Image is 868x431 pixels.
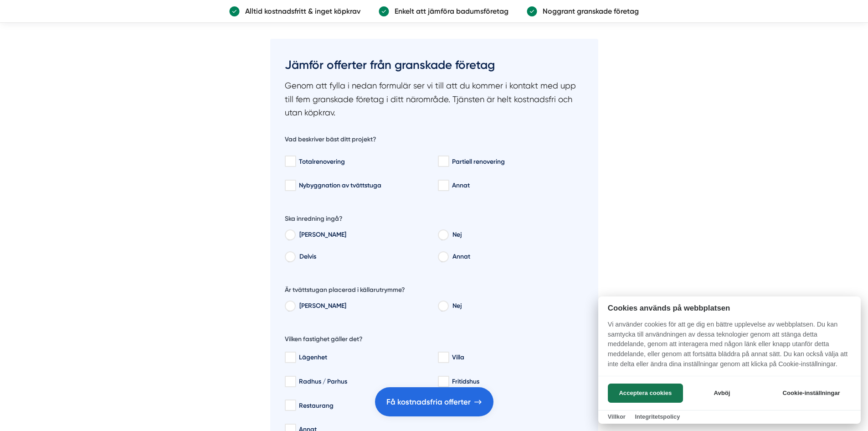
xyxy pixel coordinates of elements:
a: Villkor [608,413,626,420]
button: Acceptera cookies [608,384,683,403]
button: Cookie-inställningar [771,384,851,403]
p: Vi använder cookies för att ge dig en bättre upplevelse av webbplatsen. Du kan samtycka till anvä... [598,320,861,375]
a: Integritetspolicy [635,413,680,420]
button: Avböj [686,384,758,403]
h2: Cookies används på webbplatsen [598,304,861,312]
